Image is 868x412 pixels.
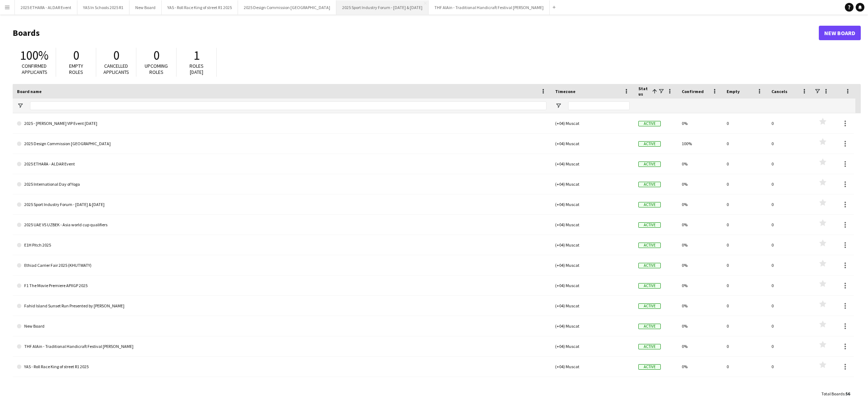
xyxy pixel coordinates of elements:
[551,276,634,295] div: (+04) Muscat
[638,243,661,248] span: Active
[767,134,812,154] div: 0
[767,316,812,336] div: 0
[638,324,661,329] span: Active
[77,0,129,14] button: YAS In Schools 2025 R1
[17,194,546,215] a: 2025 Sport Industry Forum - [DATE] & [DATE]
[145,63,168,75] span: Upcoming roles
[17,296,546,316] a: Fahid Island Sunset Run Presented by [PERSON_NAME]
[113,47,119,63] span: 0
[638,161,661,167] span: Active
[846,391,850,396] span: 56
[767,255,812,275] div: 0
[682,89,704,94] span: Confirmed
[722,276,767,295] div: 0
[677,296,722,316] div: 0%
[767,377,812,397] div: 0
[677,215,722,235] div: 0%
[336,0,429,14] button: 2025 Sport Industry Forum - [DATE] & [DATE]
[73,47,79,63] span: 0
[638,263,661,268] span: Active
[722,296,767,316] div: 0
[17,89,42,94] span: Board name
[638,283,661,289] span: Active
[722,194,767,214] div: 0
[162,0,238,14] button: YAS - Roll Race King of street R1 2025
[638,202,661,207] span: Active
[677,377,722,397] div: 0%
[677,357,722,377] div: 0%
[677,235,722,255] div: 0%
[551,357,634,377] div: (+04) Muscat
[722,134,767,154] div: 0
[722,154,767,174] div: 0
[15,0,77,14] button: 2025 ETHARA - ALDAR Event
[20,47,48,63] span: 100%
[190,63,204,75] span: Roles [DATE]
[551,194,634,214] div: (+04) Muscat
[677,316,722,336] div: 0%
[555,89,575,94] span: Timezone
[17,113,546,134] a: 2025 - [PERSON_NAME] VIP Event [DATE]
[551,154,634,174] div: (+04) Muscat
[30,101,546,110] input: Board name Filter Input
[551,377,634,397] div: (+04) Muscat
[767,113,812,133] div: 0
[17,377,546,397] a: YAS In Schools 2025 R1
[17,336,546,357] a: THF AlAin - Traditional Handicraft Festival [PERSON_NAME]
[17,134,546,154] a: 2025 Design Commission [GEOGRAPHIC_DATA]
[767,174,812,194] div: 0
[17,316,546,336] a: New Board
[819,26,861,40] a: New Board
[821,387,850,401] div: :
[677,194,722,214] div: 0%
[638,86,649,97] span: Status
[103,63,129,75] span: Cancelled applicants
[638,364,661,370] span: Active
[767,154,812,174] div: 0
[677,154,722,174] div: 0%
[22,63,47,75] span: Confirmed applicants
[767,235,812,255] div: 0
[129,0,162,14] button: New Board
[767,194,812,214] div: 0
[767,296,812,316] div: 0
[17,255,546,276] a: Ethiad Carrier Fair 2025 (KHUTWATY)
[767,357,812,377] div: 0
[677,134,722,154] div: 100%
[638,141,661,147] span: Active
[17,102,24,109] button: Open Filter Menu
[767,276,812,295] div: 0
[17,174,546,194] a: 2025 International Day of Yoga
[727,89,740,94] span: Empty
[722,215,767,235] div: 0
[238,0,336,14] button: 2025 Design Commission [GEOGRAPHIC_DATA]
[17,357,546,377] a: YAS - Roll Race King of street R1 2025
[638,222,661,228] span: Active
[722,113,767,133] div: 0
[638,121,661,126] span: Active
[555,102,562,109] button: Open Filter Menu
[722,174,767,194] div: 0
[638,344,661,349] span: Active
[722,255,767,275] div: 0
[722,235,767,255] div: 0
[677,255,722,275] div: 0%
[551,174,634,194] div: (+04) Muscat
[551,134,634,154] div: (+04) Muscat
[551,296,634,316] div: (+04) Muscat
[193,47,200,63] span: 1
[638,182,661,187] span: Active
[551,215,634,235] div: (+04) Muscat
[13,28,819,38] h1: Boards
[551,336,634,356] div: (+04) Muscat
[551,113,634,133] div: (+04) Muscat
[17,235,546,255] a: E1H Pitch 2025
[17,276,546,296] a: F1 The Movie Premiere APXGP 2025
[722,316,767,336] div: 0
[551,316,634,336] div: (+04) Muscat
[551,235,634,255] div: (+04) Muscat
[767,215,812,235] div: 0
[677,174,722,194] div: 0%
[153,47,159,63] span: 0
[551,255,634,275] div: (+04) Muscat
